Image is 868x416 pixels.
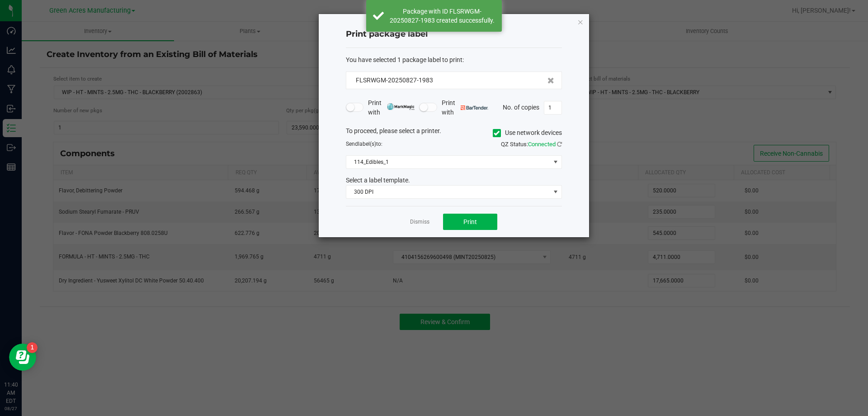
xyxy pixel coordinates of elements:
[346,55,562,65] div: :
[358,141,376,147] span: label(s)
[9,344,36,371] iframe: Resource center
[493,128,562,138] label: Use network devices
[339,176,569,185] div: Select a label template.
[346,29,562,40] h4: Print package label
[346,141,382,147] span: Send to:
[346,186,550,198] span: 300 DPI
[339,126,569,140] div: To proceed, please select a printer.
[501,141,562,148] span: QZ Status:
[443,214,497,230] button: Print
[356,77,433,84] span: FLSRWGM-20250827-1983
[528,141,556,148] span: Connected
[346,156,550,168] span: 114_Edibles_1
[387,103,415,110] img: mark_magic_cybra.png
[346,56,462,63] span: You have selected 1 package label to print
[410,218,429,226] a: Dismiss
[442,98,488,117] span: Print with
[368,98,415,117] span: Print with
[461,105,488,110] img: bartender.png
[27,342,38,353] iframe: Resource center unread badge
[463,218,477,225] span: Print
[503,103,539,110] span: No. of copies
[389,7,495,25] div: Package with ID FLSRWGM-20250827-1983 created successfully.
